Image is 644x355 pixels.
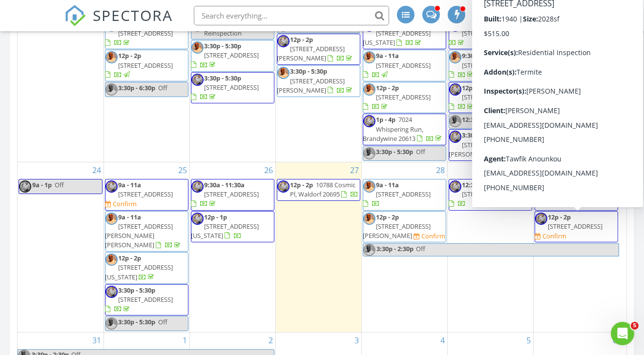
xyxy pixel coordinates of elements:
a: 9a - 11a [STREET_ADDRESS] [363,180,431,208]
img: img_7977.jpeg [449,115,461,127]
span: [STREET_ADDRESS] [119,29,173,38]
a: 12p - 2p [STREET_ADDRESS] [449,83,517,111]
span: 7024 Whispering Run, Brandywine 20613 [363,115,424,142]
td: Go to August 26, 2025 [189,162,275,333]
a: 12p - 2p [STREET_ADDRESS][US_STATE] [105,254,173,281]
a: Go to August 30, 2025 [606,162,619,178]
td: Go to August 20, 2025 [275,1,361,162]
span: Off [159,83,168,92]
a: 12p - 2p [STREET_ADDRESS] [105,51,173,79]
span: Off [506,115,515,124]
a: 9a - 10a [STREET_ADDRESS] [449,20,517,47]
a: 9a - 11a [STREET_ADDRESS] Confirm [105,179,188,211]
span: 12p - 2p [291,35,313,44]
span: [STREET_ADDRESS] [376,93,431,101]
a: 12p - 2p [STREET_ADDRESS][PERSON_NAME] [277,35,354,62]
div: Metro Capitol Home Inspection Group, LLC [476,16,573,25]
a: 9a - 11a [STREET_ADDRESS][US_STATE] [363,20,431,47]
span: 3:30p - 5:30p [462,131,499,139]
a: 12p - 2p [STREET_ADDRESS][PERSON_NAME] [363,213,431,240]
span: [STREET_ADDRESS] [119,61,173,70]
span: [STREET_ADDRESS][PERSON_NAME] [449,140,517,158]
span: 12p - 2p [548,213,571,221]
span: Reinspection [205,29,242,38]
span: [STREET_ADDRESS] [548,222,603,231]
a: 9a - 11a [STREET_ADDRESS][PERSON_NAME][PERSON_NAME] [535,50,619,91]
a: 12:30p - 2:30p [STREET_ADDRESS] [449,180,517,208]
a: 3:30p - 5:30p [STREET_ADDRESS] [191,72,274,104]
a: SPECTORA [64,13,173,34]
span: [STREET_ADDRESS][PERSON_NAME] [277,44,345,62]
img: 75521824_10218495966048065_6188656795288862720_n.jpeg [191,74,204,86]
span: 12p - 2p [376,213,399,221]
span: SPECTORA [93,5,173,25]
span: 1p - 4p [376,115,396,124]
a: 3:30p - 5:30p [STREET_ADDRESS] [105,286,173,313]
span: 12:30p - 2:30p [548,93,589,101]
span: 12p - 2p [119,254,142,262]
span: [STREET_ADDRESS][PERSON_NAME][PERSON_NAME] [105,222,173,249]
img: img_7977.jpeg [105,317,118,330]
img: 75521824_10218495966048065_6188656795288862720_n.jpeg [191,180,204,193]
span: 9a - 11a [548,180,571,189]
span: [STREET_ADDRESS][US_STATE] [191,222,259,240]
a: 12p - 2p [STREET_ADDRESS] Confirm [535,211,619,243]
a: Go to August 24, 2025 [91,162,104,178]
a: 12p - 2p 10788 Cosmic Pl, Waldorf 20695 [291,180,359,198]
img: 75521824_10218495966048065_6188656795288862720_n.jpeg [363,115,375,127]
a: Go to August 28, 2025 [435,162,447,178]
span: [STREET_ADDRESS] [376,61,431,70]
a: 3:30p - 5:30p [STREET_ADDRESS] [191,74,259,101]
span: Off [159,317,168,326]
a: Go to August 31, 2025 [91,333,104,348]
span: 3:30p - 2:30p [376,244,415,256]
a: 12p - 2p [STREET_ADDRESS][PERSON_NAME] Confirm [363,211,446,243]
span: [STREET_ADDRESS][PERSON_NAME] [535,29,603,47]
a: Go to August 26, 2025 [263,162,275,178]
span: [STREET_ADDRESS] [119,190,173,198]
a: Go to September 1, 2025 [181,333,189,348]
span: [STREET_ADDRESS] [462,29,517,38]
span: 12p - 1p [205,213,228,221]
td: Go to August 27, 2025 [275,162,361,333]
span: 3:30p - 5:30p [119,286,156,295]
span: 12p - 2p [291,180,313,189]
a: 12p - 2p [STREET_ADDRESS] [548,213,603,231]
td: Go to August 30, 2025 [533,162,619,333]
a: Confirm [105,199,137,209]
a: 12p - 2p [STREET_ADDRESS][US_STATE] [105,252,188,284]
td: Go to August 25, 2025 [104,162,189,333]
img: img_7977.jpeg [105,51,118,63]
td: Go to August 22, 2025 [447,1,533,162]
a: 3:30p - 5:30p [STREET_ADDRESS][PERSON_NAME] [277,67,354,94]
span: 9a - 1p [32,180,52,189]
iframe: Intercom live chat [611,322,634,345]
img: img_7977.jpeg [363,180,375,193]
a: 12p - 1p [STREET_ADDRESS][US_STATE] [191,211,274,243]
span: Off [55,180,64,189]
span: 9:30a - 11:30a [462,51,503,60]
span: 12p - 2p [376,83,399,92]
div: Confirm [543,232,567,240]
img: img_7977.jpeg [535,125,547,137]
span: 3:30p - 5:30p [291,67,328,76]
img: img_7977.jpeg [449,51,461,63]
a: 3:30p - 5:30p [STREET_ADDRESS] [191,40,274,72]
a: 9a - 11a [STREET_ADDRESS] [363,179,446,211]
a: 9:30a - 11:30a [STREET_ADDRESS] [191,180,259,208]
span: [STREET_ADDRESS] [205,83,259,92]
a: 9a - 11a [STREET_ADDRESS][PERSON_NAME][PERSON_NAME] [535,51,612,88]
a: 9a - 10a [STREET_ADDRESS] [449,18,532,50]
span: 12p - 2p [462,83,485,92]
a: 9a - 11a [STREET_ADDRESS] [105,20,173,47]
a: Confirm [535,232,567,241]
img: img_7977.jpeg [535,51,547,63]
img: img_7977.jpeg [105,213,118,225]
a: 9:30a - 11:30a [STREET_ADDRESS] [449,50,532,81]
span: 12p - 2p [119,51,142,60]
span: Off [416,244,426,253]
a: 12p - 2p [STREET_ADDRESS][PERSON_NAME] [277,34,360,65]
a: 1p - 4p 7024 Whispering Run, Brandywine 20613 [363,115,444,142]
img: 75521824_10218495966048065_6188656795288862720_n.jpeg [105,180,118,193]
span: 9a - 11a [119,213,142,221]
